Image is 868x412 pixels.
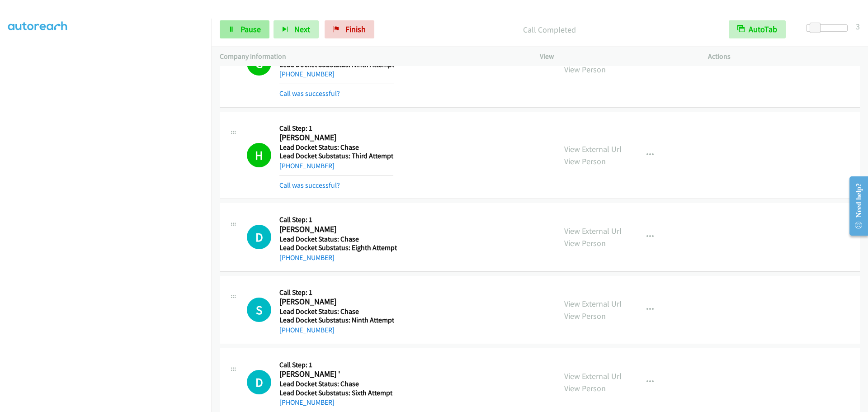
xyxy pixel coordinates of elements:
[279,181,340,189] a: Call was successful?
[279,360,392,369] h5: Call Step: 1
[247,370,271,394] h1: D
[345,24,366,34] span: Finish
[540,51,692,62] p: View
[564,371,622,381] a: View External Url
[279,143,393,152] h5: Lead Docket Status: Chase
[564,144,622,154] a: View External Url
[274,20,319,38] button: Next
[279,253,335,262] a: [PHONE_NUMBER]
[279,152,393,161] h5: Lead Docket Substatus: Third Attempt
[279,235,397,244] h5: Lead Docket Status: Chase
[279,388,392,398] h5: Lead Docket Substatus: Sixth Attempt
[279,133,393,143] h2: [PERSON_NAME]
[564,238,606,248] a: View Person
[387,24,712,36] p: Call Completed
[279,316,394,325] h5: Lead Docket Substatus: Ninth Attempt
[279,379,392,388] h5: Lead Docket Status: Chase
[564,226,622,236] a: View External Url
[279,326,335,334] a: [PHONE_NUMBER]
[279,297,394,307] h2: [PERSON_NAME]
[247,225,271,249] h1: D
[247,370,271,394] div: The call is yet to be attempted
[564,64,606,75] a: View Person
[279,224,397,235] h2: [PERSON_NAME]
[294,24,310,34] span: Next
[279,307,394,316] h5: Lead Docket Status: Chase
[247,298,271,322] h1: S
[247,298,271,322] div: The call is yet to be attempted
[325,20,374,38] a: Finish
[564,156,606,166] a: View Person
[220,20,269,38] a: Pause
[279,369,392,379] h2: [PERSON_NAME] '
[564,383,606,393] a: View Person
[279,161,335,170] a: [PHONE_NUMBER]
[279,398,335,407] a: [PHONE_NUMBER]
[842,170,868,242] iframe: Resource Center
[279,215,397,224] h5: Call Step: 1
[279,124,393,133] h5: Call Step: 1
[241,24,261,34] span: Pause
[856,20,860,33] div: 3
[279,89,340,98] a: Call was successful?
[279,243,397,252] h5: Lead Docket Substatus: Eighth Attempt
[279,70,335,78] a: [PHONE_NUMBER]
[564,311,606,321] a: View Person
[279,288,394,297] h5: Call Step: 1
[708,51,860,62] p: Actions
[220,51,524,62] p: Company Information
[564,298,622,309] a: View External Url
[247,143,271,167] h1: H
[729,20,786,38] button: AutoTab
